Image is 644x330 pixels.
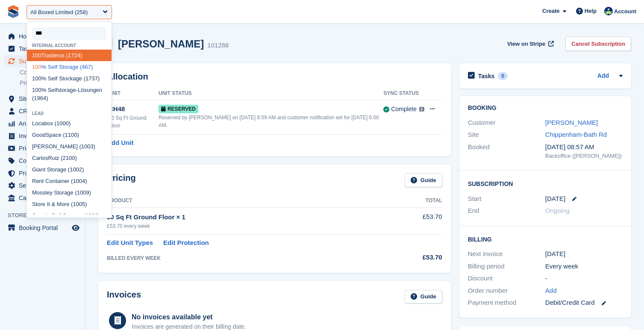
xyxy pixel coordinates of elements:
[4,167,81,179] a: menu
[498,72,508,80] div: 0
[405,173,442,187] a: Guide
[468,206,545,216] div: End
[27,73,112,84] div: % Self Stockage (1737)
[468,179,623,188] h2: Subscription
[388,253,442,262] div: £53.70
[4,142,81,154] a: menu
[545,119,598,126] a: [PERSON_NAME]
[542,7,559,15] span: Create
[159,105,198,113] span: Reserved
[20,68,81,77] a: Contracts
[81,143,91,150] span: 100
[163,238,209,248] a: Edit Protection
[107,222,388,230] div: £53.70 every week
[56,120,66,127] span: 100
[70,166,79,173] span: 100
[545,194,565,204] time: 2025-08-17 00:00:00 UTC
[4,105,81,117] a: menu
[4,30,81,42] a: menu
[4,118,81,130] a: menu
[468,286,545,296] div: Order number
[4,222,81,234] a: menu
[207,41,229,50] div: 101288
[19,222,70,234] span: Booking Portal
[545,142,623,152] div: [DATE] 08:57 AM
[545,152,623,160] div: Backoffice ([PERSON_NAME])
[4,93,81,105] a: menu
[20,78,81,88] a: Price increases NEW
[118,38,204,50] h2: [PERSON_NAME]
[504,37,556,51] a: View on Stripe
[107,212,388,222] div: 50 Sq Ft Ground Floor × 1
[107,290,141,304] h2: Invoices
[132,312,246,322] div: No invoices available yet
[107,72,442,82] h2: Allocation
[468,298,545,308] div: Payment method
[27,50,112,61] div: Trasteros (1724)
[388,207,442,234] td: £53.70
[419,107,424,112] img: icon-info-grey-7440780725fd019a000dd9b08b2336e03edf1995a4989e88bcd33f0948082b44.svg
[77,189,86,196] span: 100
[468,235,623,243] h2: Billing
[545,274,623,283] div: -
[109,114,159,130] div: 50 Sq Ft Ground Floor
[391,105,417,114] div: Complete
[107,173,136,187] h2: Pricing
[27,129,112,141] div: GoodSpace (1 )
[545,131,607,138] a: Chippenham-Bath Rd
[107,138,133,148] a: Add Unit
[159,87,383,100] th: Unit Status
[565,37,631,51] a: Cancel Subscription
[27,198,112,210] div: Store It & More ( 5)
[4,130,81,142] a: menu
[73,201,82,207] span: 100
[32,52,41,59] span: 100
[545,249,623,259] div: [DATE]
[27,118,112,129] div: Locabox ( 0)
[468,105,623,112] h2: Booking
[27,187,112,198] div: Mossley Storage ( 9)
[507,40,545,48] span: View on Stripe
[545,207,570,214] span: Ongoing
[405,290,442,304] a: Guide
[66,155,75,161] span: 100
[4,43,81,55] a: menu
[159,114,383,129] div: Reserved by [PERSON_NAME] on [DATE] 8:59 AM and customer notification set for [DATE] 6:00 AM.
[20,79,61,87] span: Price increases
[27,61,112,73] div: % Self Storage (467)
[468,118,545,128] div: Customer
[8,211,85,220] span: Storefront
[30,8,88,17] div: All Boxed Limited (258)
[68,132,77,138] span: 100
[19,155,70,167] span: Coupons
[468,274,545,283] div: Discount
[109,104,159,114] div: CH48
[27,84,112,104] div: % Selfstorage-Lösungen (1964)
[27,141,112,152] div: [PERSON_NAME] ( 3)
[585,7,597,15] span: Help
[4,155,81,167] a: menu
[27,164,112,175] div: Giant Storage ( 2)
[32,75,41,82] span: 100
[19,142,70,154] span: Pricing
[597,71,609,81] a: Add
[27,43,112,48] div: Internal account
[545,298,623,308] div: Debit/Credit Card
[19,30,70,42] span: Home
[4,55,81,67] a: menu
[604,7,613,15] img: Ciara Topping
[468,194,545,204] div: Start
[27,111,112,116] div: Lead
[19,167,70,179] span: Protection
[71,223,81,233] a: Preview store
[27,210,112,221] div: Sperrin Self Storage ( 6)
[107,254,388,262] div: BILLED EVERY WEEK
[107,194,388,208] th: Product
[32,87,41,93] span: 100
[388,194,442,208] th: Total
[19,105,70,117] span: CRM
[19,130,70,142] span: Invoices
[85,212,95,219] span: 100
[19,118,70,130] span: Analytics
[27,152,112,164] div: CarlosRuiz (2 )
